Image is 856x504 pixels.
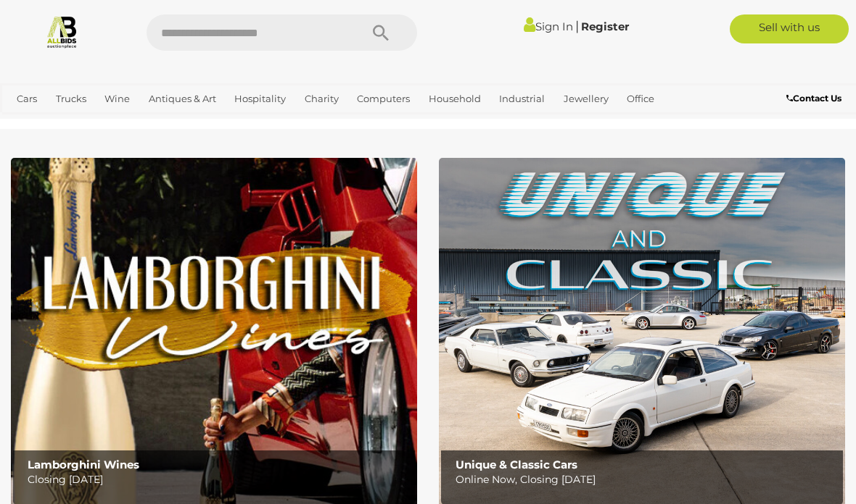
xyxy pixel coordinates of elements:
a: Charity [299,87,345,111]
a: Trucks [50,87,92,111]
a: Hospitality [229,87,292,111]
p: Online Now, Closing [DATE] [456,471,836,489]
a: Sign In [524,20,573,33]
span: | [575,18,579,34]
button: Search [345,14,417,51]
a: Sell with us [730,14,849,43]
b: Lamborghini Wines [28,458,139,471]
img: Allbids.com.au [45,14,79,49]
a: Jewellery [558,87,614,111]
a: Industrial [493,87,551,111]
b: Contact Us [786,93,841,104]
b: Unique & Classic Cars [456,458,577,471]
a: Antiques & Art [143,87,222,111]
a: [GEOGRAPHIC_DATA] [59,111,174,135]
a: Household [423,87,487,111]
a: Wine [99,87,136,111]
a: Sports [11,111,52,135]
a: Contact Us [786,91,845,106]
a: Register [581,20,629,33]
a: Cars [11,87,43,111]
a: Computers [351,87,416,111]
a: Office [621,87,660,111]
p: Closing [DATE] [28,471,408,489]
